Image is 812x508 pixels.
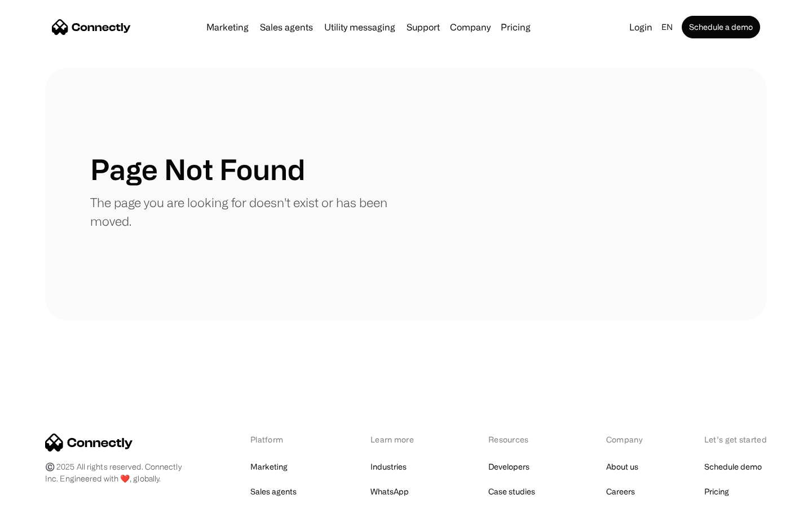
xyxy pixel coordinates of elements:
[250,433,312,445] div: Platform
[250,484,297,500] a: Sales agents
[11,487,68,504] aside: Language selected: English
[450,19,491,35] div: Company
[704,459,762,475] a: Schedule demo
[704,484,729,500] a: Pricing
[488,484,535,500] a: Case studies
[496,23,535,32] a: Pricing
[488,459,529,475] a: Developers
[370,484,409,500] a: WhatsApp
[704,433,767,445] div: Let’s get started
[90,193,406,230] p: The page you are looking for doesn't exist or has been moved.
[402,23,444,32] a: Support
[370,459,407,475] a: Industries
[320,23,400,32] a: Utility messaging
[606,433,646,445] div: Company
[23,488,68,504] ul: Language list
[625,19,657,35] a: Login
[606,484,635,500] a: Careers
[488,433,548,445] div: Resources
[255,23,317,32] a: Sales agents
[90,152,305,186] h1: Page Not Found
[250,459,288,475] a: Marketing
[606,459,638,475] a: About us
[661,19,673,35] div: en
[370,433,430,445] div: Learn more
[682,16,760,38] a: Schedule a demo
[202,23,253,32] a: Marketing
